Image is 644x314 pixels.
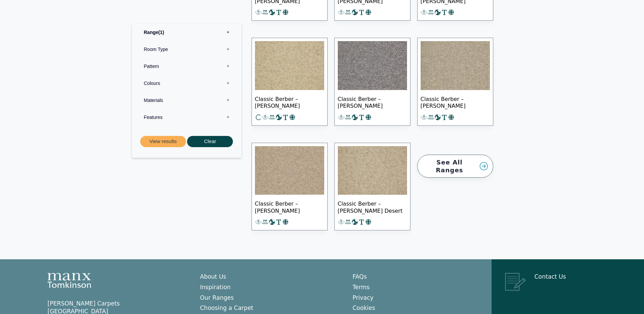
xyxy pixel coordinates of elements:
a: Classic Berber – [PERSON_NAME] [417,38,493,126]
span: 1 [158,30,164,35]
a: Our Ranges [200,294,234,301]
a: Cookies [353,304,375,311]
a: Inspiration [200,284,231,291]
img: Manx Tomkinson Logo [48,273,91,288]
span: Classic Berber – [PERSON_NAME] [255,195,324,219]
span: Classic Berber – [PERSON_NAME] [255,90,324,114]
a: Choosing a Carpet [200,304,253,311]
a: Classic Berber – [PERSON_NAME] [252,143,328,231]
a: Classic Berber – [PERSON_NAME] Desert [334,143,410,231]
a: About Us [200,273,226,280]
button: View results [140,136,186,147]
span: Classic Berber – [PERSON_NAME] Desert [338,195,407,219]
a: Privacy [353,294,374,301]
label: Features [137,109,236,126]
a: FAQs [353,273,367,280]
label: Pattern [137,58,236,75]
img: Classic Berber - Juliet Dune [255,146,324,195]
img: Classic Berber - Juliet Limestone [421,41,490,90]
a: Classic Berber – [PERSON_NAME] [334,38,410,126]
label: Materials [137,92,236,109]
a: See All Ranges [417,155,493,178]
img: Classic Berber - Juliet Desert [338,146,407,195]
label: Range [137,24,236,41]
a: Classic Berber – [PERSON_NAME] [252,38,328,126]
span: Classic Berber – [PERSON_NAME] [421,90,490,114]
label: Colours [137,75,236,92]
span: Classic Berber – [PERSON_NAME] [338,90,407,114]
a: Terms [353,284,370,291]
button: Clear [187,136,233,147]
a: Contact Us [534,273,566,280]
label: Room Type [137,41,236,58]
